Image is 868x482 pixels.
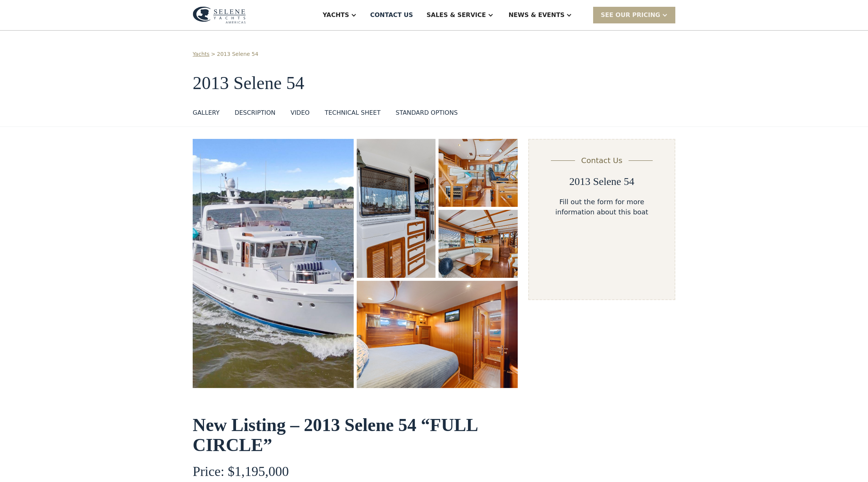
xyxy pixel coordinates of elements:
[193,108,219,120] a: GALLERY
[439,210,518,278] a: open lightbox
[193,415,477,455] strong: New Listing – 2013 Selene 54 “FULL CIRCLE”
[193,50,210,58] a: Yachts
[193,464,518,479] h4: Price: $1,195,000
[370,11,413,20] div: Contact US
[235,108,275,117] div: DESCRIPTION
[325,108,380,117] div: TECHNICAL SHEET
[509,11,565,20] div: News & EVENTS
[396,108,458,117] div: STANDARD OPTIONS
[541,228,663,284] iframe: Form 0
[357,281,518,388] a: open lightbox
[193,139,354,388] a: open lightbox
[217,50,258,58] a: 2013 Selene 54
[426,11,486,20] div: Sales & Service
[193,108,219,117] div: GALLERY
[601,11,660,20] div: SEE Our Pricing
[569,175,635,188] h2: 2013 Selene 54
[581,155,622,166] div: Contact Us
[323,11,349,20] div: Yachts
[193,73,675,93] h1: 2013 Selene 54
[290,108,310,120] a: VIDEO
[439,139,518,207] a: open lightbox
[211,50,216,58] div: >
[325,108,380,120] a: TECHNICAL SHEET
[541,197,663,217] div: Fill out the form for more information about this boat
[357,139,436,278] a: open lightbox
[235,108,275,120] a: DESCRIPTION
[593,7,675,23] div: SEE Our Pricing
[528,139,675,300] form: Email Form
[290,108,310,117] div: VIDEO
[193,6,246,24] img: logo
[396,108,458,120] a: STANDARD OPTIONS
